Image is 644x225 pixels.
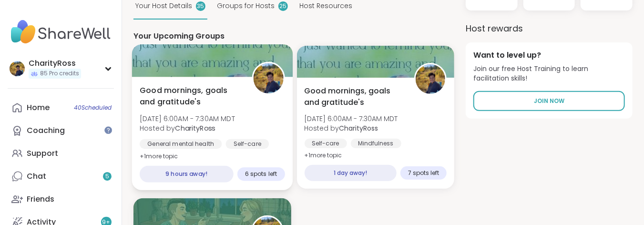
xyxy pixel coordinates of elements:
[27,148,58,159] div: Support
[534,97,564,105] span: Join Now
[10,61,25,76] img: CharityRoss
[133,31,454,41] h4: Your Upcoming Groups
[305,123,398,133] span: Hosted by
[351,139,401,148] div: Mindfulness
[8,96,114,119] a: Home40Scheduled
[140,166,233,183] div: 9 hours away!
[305,165,397,181] div: 1 day away!
[226,139,269,149] div: Self-care
[140,113,235,123] span: [DATE] 6:00AM - 7:30AM MDT
[466,22,633,35] h3: Host rewards
[140,123,235,133] span: Hosted by
[305,114,398,123] span: [DATE] 6:00AM - 7:30AM MDT
[339,123,378,133] b: CharityRoss
[27,125,65,136] div: Coaching
[27,194,54,205] div: Friends
[217,1,275,11] span: Groups for Hosts
[8,188,114,211] a: Friends
[8,142,114,165] a: Support
[8,15,114,49] img: ShareWell Nav Logo
[473,50,625,61] h4: Want to level up?
[140,84,241,108] span: Good mornings, goals and gratitude's
[408,169,439,177] span: 7 spots left
[74,104,112,112] span: 40 Scheduled
[473,64,625,83] span: Join our free Host Training to learn facilitation skills!
[473,91,625,111] a: Join Now
[27,171,46,182] div: Chat
[8,119,114,142] a: Coaching
[27,102,50,113] div: Home
[29,58,81,69] div: CharityRoss
[305,85,404,108] span: Good mornings, goals and gratitude's
[135,1,192,11] span: Your Host Details
[175,123,215,133] b: CharityRoss
[140,139,222,149] div: General mental health
[416,64,445,94] img: CharityRoss
[253,63,283,93] img: CharityRoss
[8,165,114,188] a: Chat5
[40,70,79,78] span: 85 Pro credits
[305,139,347,148] div: Self-care
[196,1,205,11] div: 35
[278,1,288,11] div: 25
[105,173,109,181] span: 5
[299,1,352,11] span: Host Resources
[104,126,112,134] iframe: Spotlight
[245,170,277,178] span: 6 spots left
